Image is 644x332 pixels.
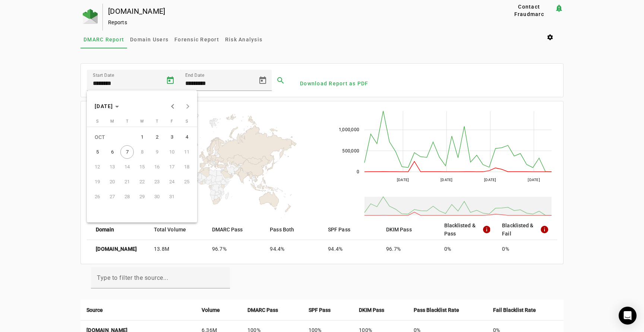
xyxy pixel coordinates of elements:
button: October 7, 2025 [120,145,135,159]
span: 15 [135,160,149,174]
span: F [171,119,173,124]
button: October 18, 2025 [179,159,194,174]
button: October 22, 2025 [135,174,149,189]
span: 5 [91,145,104,159]
button: October 4, 2025 [179,130,194,145]
button: October 10, 2025 [164,145,179,159]
span: 25 [180,175,193,189]
span: 20 [105,175,119,189]
button: October 3, 2025 [164,130,179,145]
button: October 1, 2025 [135,130,149,145]
span: T [156,119,158,124]
span: 6 [105,145,119,159]
span: 30 [150,190,164,203]
span: 23 [150,175,164,189]
span: 16 [150,160,164,174]
button: October 25, 2025 [179,174,194,189]
span: 27 [105,190,119,203]
button: October 21, 2025 [120,174,135,189]
button: October 23, 2025 [149,174,164,189]
span: 1 [135,130,149,144]
span: 14 [120,160,134,174]
span: 18 [180,160,193,174]
span: 13 [105,160,119,174]
span: 19 [91,175,104,189]
span: 28 [120,190,134,203]
span: 31 [165,190,179,203]
div: Open Intercom Messenger [619,307,637,325]
button: October 26, 2025 [90,189,105,204]
span: 2 [150,130,164,144]
button: October 14, 2025 [120,159,135,174]
button: Previous month [165,99,180,114]
span: 26 [91,190,104,203]
button: October 20, 2025 [105,174,120,189]
span: 24 [165,175,179,189]
span: 7 [120,145,134,159]
button: October 27, 2025 [105,189,120,204]
button: October 9, 2025 [149,145,164,159]
button: October 24, 2025 [164,174,179,189]
button: October 29, 2025 [135,189,149,204]
button: October 13, 2025 [105,159,120,174]
button: October 17, 2025 [164,159,179,174]
button: October 2, 2025 [149,130,164,145]
td: OCT [90,130,135,145]
button: October 19, 2025 [90,174,105,189]
button: October 8, 2025 [135,145,149,159]
button: October 28, 2025 [120,189,135,204]
span: 3 [165,130,179,144]
span: 10 [165,145,179,159]
button: Choose month and year [92,99,122,113]
span: T [126,119,129,124]
span: 8 [135,145,149,159]
button: October 6, 2025 [105,145,120,159]
span: W [140,119,144,124]
span: 9 [150,145,164,159]
span: 12 [91,160,104,174]
span: [DATE] [95,103,113,109]
button: October 5, 2025 [90,145,105,159]
button: October 12, 2025 [90,159,105,174]
button: October 15, 2025 [135,159,149,174]
button: October 30, 2025 [149,189,164,204]
span: 4 [180,130,193,144]
span: S [186,119,188,124]
span: S [96,119,99,124]
span: M [110,119,114,124]
span: 22 [135,175,149,189]
span: 17 [165,160,179,174]
button: October 16, 2025 [149,159,164,174]
span: 29 [135,190,149,203]
button: October 11, 2025 [179,145,194,159]
span: 21 [120,175,134,189]
button: October 31, 2025 [164,189,179,204]
span: 11 [180,145,193,159]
